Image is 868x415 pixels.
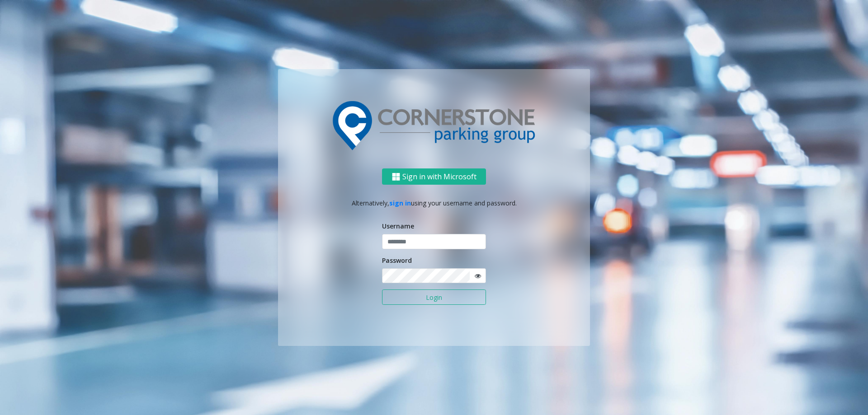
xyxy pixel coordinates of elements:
[389,199,411,207] a: sign in
[287,198,581,208] p: Alternatively, using your username and password.
[382,221,414,231] label: Username
[382,289,486,305] button: Login
[382,168,486,185] button: Sign in with Microsoft
[382,256,412,265] label: Password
